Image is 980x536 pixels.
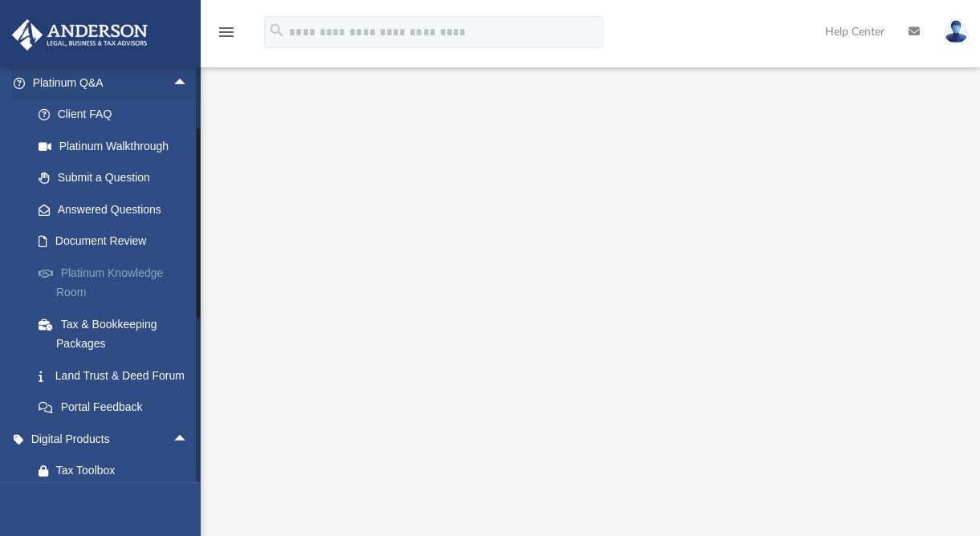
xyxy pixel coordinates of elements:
[22,359,213,392] a: Land Trust & Deed Forum
[22,130,213,162] a: Platinum Walkthrough
[268,22,286,39] i: search
[11,67,213,99] a: Platinum Q&Aarrow_drop_up
[22,455,213,487] a: Tax Toolbox
[56,461,193,481] div: Tax Toolbox
[11,423,213,455] a: Digital Productsarrow_drop_up
[7,19,152,51] img: Anderson Advisors Platinum Portal
[173,67,205,99] span: arrow_drop_up
[22,99,213,131] a: Client FAQ
[22,308,213,359] a: Tax & Bookkeeping Packages
[217,30,236,42] a: menu
[22,257,213,308] a: Platinum Knowledge Room
[22,162,213,194] a: Submit a Question
[22,225,213,258] a: Document Review
[173,423,205,456] span: arrow_drop_up
[944,20,968,43] img: User Pic
[22,193,213,225] a: Answered Questions
[217,22,236,42] i: menu
[22,392,213,424] a: Portal Feedback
